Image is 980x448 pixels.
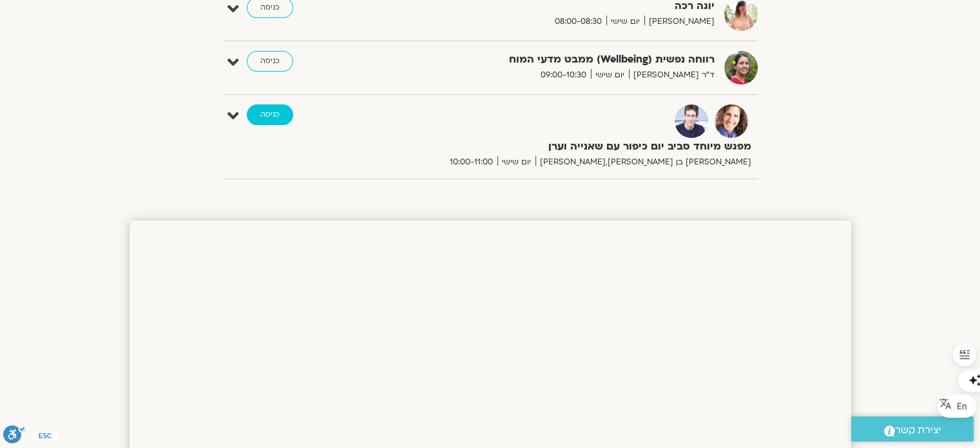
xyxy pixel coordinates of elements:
span: 08:00-08:30 [550,15,606,28]
span: 10:00-11:00 [445,155,497,169]
a: יצירת קשר [851,416,974,442]
strong: מפגש מיוחד סביב יום כיפור עם שאנייה וערן [436,138,751,155]
span: יצירת קשר [895,422,941,439]
a: כניסה [247,51,293,72]
span: יום שישי [606,15,644,28]
span: יום שישי [497,155,535,169]
span: ד"ר [PERSON_NAME] [629,68,715,82]
span: 09:00-10:30 [536,68,591,82]
span: [PERSON_NAME] [644,15,715,28]
span: יום שישי [591,68,629,82]
a: כניסה [247,104,293,125]
span: [PERSON_NAME] בן [PERSON_NAME],[PERSON_NAME] [535,155,751,169]
strong: רווחה נפשית (Wellbeing) ממבט מדעי המוח [399,51,715,68]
